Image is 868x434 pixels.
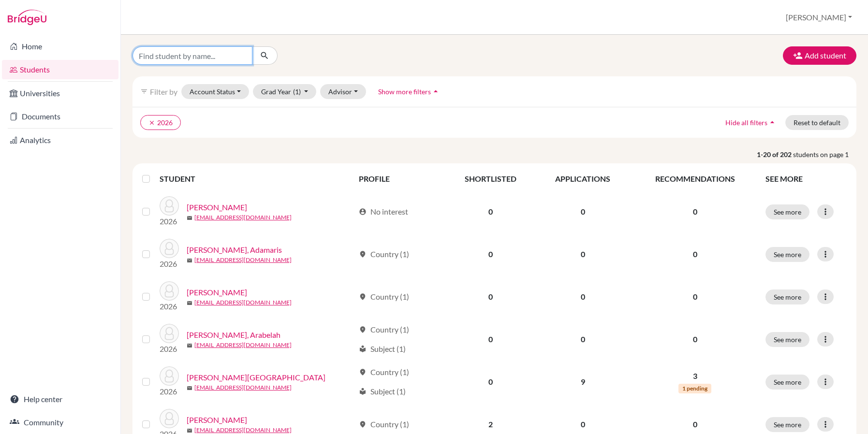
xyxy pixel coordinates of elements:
[359,419,409,430] div: Country (1)
[187,215,192,221] span: mail
[194,298,292,307] a: [EMAIL_ADDRESS][DOMAIN_NAME]
[160,239,179,258] img: Aguilar Mondaca, Adamaris
[160,386,179,397] p: 2026
[446,275,536,318] td: 0
[630,167,760,190] th: RECOMMENDATIONS
[536,275,631,318] td: 0
[353,167,446,190] th: PROFILE
[2,107,118,126] a: Documents
[253,84,317,99] button: Grad Year(1)
[359,420,367,428] span: location_on
[160,409,179,428] img: Andrade, Kody
[2,413,118,432] a: Community
[536,233,631,275] td: 0
[359,368,367,376] span: location_on
[359,208,367,216] span: account_circle
[370,84,449,99] button: Show more filtersarrow_drop_up
[757,149,793,159] strong: 1-20 of 202
[187,287,247,298] a: [PERSON_NAME]
[765,289,809,304] button: See more
[160,366,179,386] img: Anderson, Sydney
[140,115,181,130] button: clear2026
[359,386,406,397] div: Subject (1)
[359,248,409,260] div: Country (1)
[765,204,809,219] button: See more
[160,216,179,227] p: 2026
[187,414,247,426] a: [PERSON_NAME]
[148,119,155,126] i: clear
[760,167,853,190] th: SEE MORE
[781,8,856,27] button: [PERSON_NAME]
[636,248,754,260] p: 0
[793,149,856,159] span: students on page 1
[378,87,431,96] span: Show more filters
[717,115,785,130] button: Hide all filtersarrow_drop_up
[320,84,366,99] button: Advisor
[187,244,282,256] a: [PERSON_NAME], Adamaris
[8,10,46,25] img: Bridge-U
[2,60,118,79] a: Students
[140,87,148,95] i: filter_list
[765,375,809,390] button: See more
[187,258,192,263] span: mail
[150,87,177,96] span: Filter by
[187,300,192,306] span: mail
[187,372,325,383] a: [PERSON_NAME][GEOGRAPHIC_DATA]
[536,190,631,233] td: 0
[160,301,179,312] p: 2026
[194,383,292,392] a: [EMAIL_ADDRESS][DOMAIN_NAME]
[359,206,408,217] div: No interest
[194,256,292,264] a: [EMAIL_ADDRESS][DOMAIN_NAME]
[359,324,409,335] div: Country (1)
[636,333,754,345] p: 0
[725,118,767,127] span: Hide all filters
[187,428,192,434] span: mail
[359,291,409,303] div: Country (1)
[181,84,249,99] button: Account Status
[187,385,192,391] span: mail
[194,213,292,222] a: [EMAIL_ADDRESS][DOMAIN_NAME]
[431,87,441,96] i: arrow_drop_up
[160,258,179,270] p: 2026
[160,167,353,190] th: STUDENT
[187,343,192,348] span: mail
[785,115,849,130] button: Reset to default
[678,384,711,393] span: 1 pending
[536,167,631,190] th: APPLICATIONS
[359,366,409,378] div: Country (1)
[2,130,118,150] a: Analytics
[765,332,809,347] button: See more
[359,250,367,258] span: location_on
[187,329,280,341] a: [PERSON_NAME], Arabelah
[636,370,754,382] p: 3
[194,341,292,349] a: [EMAIL_ADDRESS][DOMAIN_NAME]
[359,326,367,333] span: location_on
[160,324,179,343] img: Anderson, Arabelah
[783,46,856,65] button: Add student
[132,46,252,65] input: Find student by name...
[359,388,367,395] span: local_library
[765,247,809,262] button: See more
[359,345,367,353] span: local_library
[446,318,536,361] td: 0
[160,281,179,301] img: Alvarez, Daileen
[636,419,754,430] p: 0
[293,87,301,96] span: (1)
[160,343,179,355] p: 2026
[446,233,536,275] td: 0
[2,84,118,103] a: Universities
[187,202,247,213] a: [PERSON_NAME]
[636,291,754,303] p: 0
[446,361,536,403] td: 0
[636,206,754,217] p: 0
[536,361,631,403] td: 9
[446,167,536,190] th: SHORTLISTED
[359,293,367,301] span: location_on
[2,390,118,409] a: Help center
[446,190,536,233] td: 0
[359,343,406,355] div: Subject (1)
[536,318,631,361] td: 0
[2,37,118,56] a: Home
[160,196,179,216] img: Adams, Sarah
[767,117,777,127] i: arrow_drop_up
